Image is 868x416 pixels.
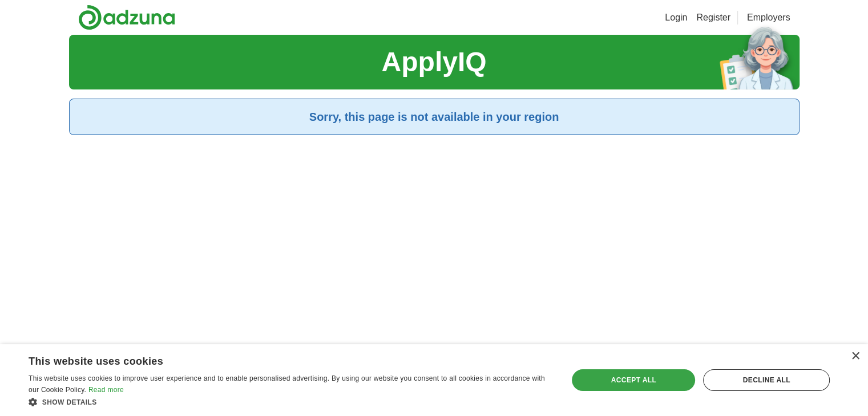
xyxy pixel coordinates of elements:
a: Login [665,11,687,25]
img: Adzuna logo [78,5,175,30]
a: Employers [747,11,790,25]
div: Accept all [572,369,695,391]
div: Close [851,352,859,361]
span: Show details [42,398,97,406]
h2: Sorry, this page is not available in your region [79,108,790,125]
div: Decline all [703,369,830,391]
h1: ApplyIQ [381,42,486,83]
span: This website uses cookies to improve user experience and to enable personalised advertising. By u... [29,374,545,394]
a: Register [696,11,730,25]
a: Read more, opens a new window [88,386,124,394]
div: This website uses cookies [29,351,523,368]
div: Show details [29,396,552,407]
